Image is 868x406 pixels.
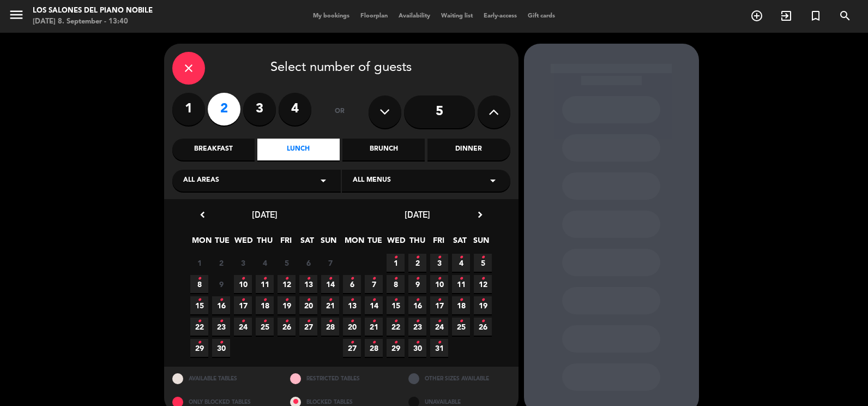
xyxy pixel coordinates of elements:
i: • [241,291,245,309]
span: SAT [451,234,469,252]
span: 20 [343,318,361,336]
span: 13 [299,275,317,293]
span: 17 [234,296,252,314]
span: 3 [234,254,252,272]
i: • [328,270,332,288]
div: [DATE] 8. September - 13:40 [33,16,153,27]
div: Los Salones del Piano Nobile [33,5,153,16]
span: MON [345,234,363,252]
div: AVAILABLE TABLES [164,367,282,390]
span: 6 [343,275,361,293]
span: 16 [212,296,230,314]
span: 15 [387,296,405,314]
span: 5 [278,254,296,272]
i: • [285,270,288,288]
span: TUE [213,234,231,252]
i: • [372,313,376,330]
span: 21 [321,296,339,314]
div: Dinner [427,139,510,160]
span: All menus [353,175,391,186]
span: 2 [212,254,230,272]
span: 4 [256,254,274,272]
i: • [459,270,463,288]
span: 25 [452,318,470,336]
span: 7 [321,254,339,272]
span: SUN [320,234,337,252]
span: SUN [472,234,490,252]
span: 3 [430,254,448,272]
i: • [459,291,463,309]
span: 11 [256,275,274,293]
span: All areas [183,175,219,186]
span: 1 [387,254,405,272]
span: THU [408,234,426,252]
span: 30 [212,339,230,357]
span: 16 [408,296,426,314]
i: chevron_right [474,209,486,220]
i: • [197,313,201,330]
i: • [350,270,354,288]
span: 9 [212,275,230,293]
span: 10 [430,275,448,293]
span: 7 [365,275,383,293]
span: 24 [234,318,252,336]
i: • [263,313,267,330]
i: • [285,313,288,330]
span: 14 [321,275,339,293]
i: • [394,313,397,330]
span: Early-access [478,13,522,19]
span: Gift cards [522,13,560,19]
span: 6 [299,254,317,272]
i: • [350,291,354,309]
i: • [263,291,267,309]
i: • [241,270,245,288]
i: • [481,313,485,330]
span: 18 [256,296,274,314]
i: • [481,249,485,266]
span: 23 [212,318,230,336]
i: • [350,313,354,330]
i: • [394,334,397,351]
i: chevron_left [197,209,208,220]
span: 19 [474,296,492,314]
i: • [481,291,485,309]
div: Lunch [257,139,340,160]
span: 4 [452,254,470,272]
div: Breakfast [172,139,255,160]
span: 12 [474,275,492,293]
div: RESTRICTED TABLES [282,367,400,390]
i: • [394,291,397,309]
i: turned_in_not [809,9,822,22]
i: • [219,334,223,351]
span: 8 [387,275,405,293]
span: THU [256,234,274,252]
button: menu [8,7,25,27]
i: • [263,270,267,288]
i: • [219,291,223,309]
span: WED [234,234,252,252]
i: • [219,313,223,330]
i: • [350,334,354,351]
div: or [322,93,358,131]
span: 9 [408,275,426,293]
span: 1 [190,254,208,272]
span: SAT [298,234,316,252]
i: • [415,334,419,351]
span: WED [387,234,405,252]
span: 25 [256,318,274,336]
i: • [481,270,485,288]
label: 2 [208,93,240,126]
i: • [306,313,310,330]
i: add_circle_outline [750,9,763,22]
span: TUE [366,234,384,252]
i: • [415,291,419,309]
span: 31 [430,339,448,357]
i: search [839,9,852,22]
div: Select number of guests [172,52,510,85]
i: • [437,291,441,309]
span: 30 [408,339,426,357]
i: • [459,249,463,266]
i: • [306,270,310,288]
i: • [328,313,332,330]
i: arrow_drop_down [486,174,499,187]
